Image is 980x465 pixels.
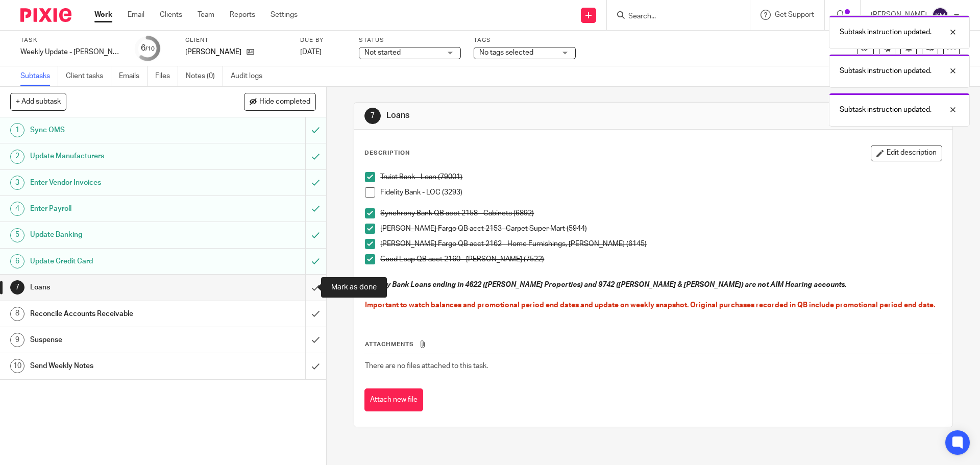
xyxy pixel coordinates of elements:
[364,388,423,411] button: Attach new file
[66,66,111,86] a: Client tasks
[271,10,298,20] a: Settings
[10,176,24,190] div: 3
[128,10,144,20] a: Email
[380,224,941,234] p: [PERSON_NAME] Fargo QB acct 2153- Carpet Super Mart (5944)
[30,201,207,216] h1: Enter Payroll
[30,254,207,269] h1: Update Credit Card
[474,36,576,44] label: Tags
[10,254,24,268] div: 6
[380,187,941,198] p: Fidelity Bank - LOC (3293)
[10,150,24,164] div: 2
[30,149,207,164] h1: Update Manufacturers
[479,49,533,56] span: No tags selected
[840,66,932,76] p: Subtask instruction updated.
[30,280,207,295] h1: Loans
[365,341,414,347] span: Attachments
[119,66,148,86] a: Emails
[160,10,182,20] a: Clients
[10,280,24,295] div: 7
[386,110,675,121] h1: Loans
[145,46,155,52] small: /10
[259,98,310,106] span: Hide completed
[20,36,122,44] label: Task
[380,239,941,249] p: [PERSON_NAME] Fargo QB acct 2162 - Home Furnishings, [PERSON_NAME] (6145)
[10,333,24,347] div: 9
[365,362,488,370] span: There are no files attached to this task.
[20,66,58,86] a: Subtasks
[30,332,207,348] h1: Suspense
[244,93,316,110] button: Hide completed
[10,123,24,137] div: 1
[365,281,846,288] em: Fidelity Bank Loans ending in 4622 ([PERSON_NAME] Properties) and 9742 ([PERSON_NAME] & [PERSON_N...
[364,108,381,124] div: 7
[840,105,932,115] p: Subtask instruction updated.
[364,149,410,157] p: Description
[186,66,223,86] a: Notes (0)
[198,10,214,20] a: Team
[231,66,270,86] a: Audit logs
[10,93,66,110] button: + Add subtask
[932,7,948,23] img: svg%3E
[840,27,932,37] p: Subtask instruction updated.
[300,48,322,56] span: [DATE]
[380,172,941,182] p: Truist Bank - Loan (79001)
[185,47,241,57] p: [PERSON_NAME]
[10,202,24,216] div: 4
[10,228,24,242] div: 5
[30,306,207,322] h1: Reconcile Accounts Receivable
[30,175,207,190] h1: Enter Vendor Invoices
[30,123,207,138] h1: Sync OMS
[20,8,71,22] img: Pixie
[364,49,401,56] span: Not started
[300,36,346,44] label: Due by
[10,307,24,321] div: 8
[359,36,461,44] label: Status
[185,36,287,44] label: Client
[30,227,207,242] h1: Update Banking
[871,145,942,161] button: Edit description
[380,254,941,264] p: Good Leap QB acct 2160 - [PERSON_NAME] (7522)
[94,10,112,20] a: Work
[141,42,155,54] div: 6
[30,358,207,374] h1: Send Weekly Notes
[10,359,24,373] div: 10
[20,47,122,57] div: Weekly Update - [PERSON_NAME]
[20,47,122,57] div: Weekly Update - Frymark
[155,66,178,86] a: Files
[365,302,935,309] span: Important to watch balances and promotional period end dates and update on weekly snapshot. Origi...
[230,10,255,20] a: Reports
[380,208,941,218] p: Synchrony Bank QB acct 2158 - Cabinets (6892)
